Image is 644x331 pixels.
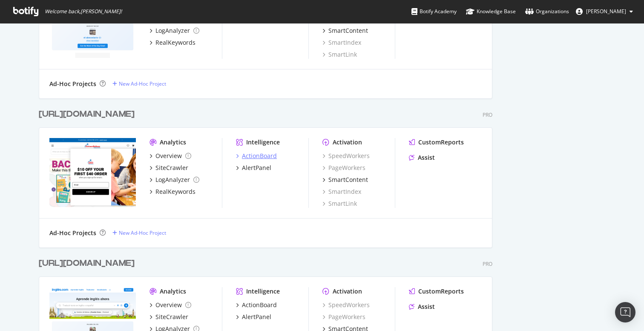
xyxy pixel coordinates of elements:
div: Pro [483,111,492,118]
div: ActionBoard [242,152,277,160]
div: Organizations [525,7,569,16]
div: Intelligence [246,287,280,296]
div: SmartContent [328,176,368,184]
div: Open Intercom Messenger [615,302,635,322]
div: Overview [155,301,182,309]
div: Assist [418,302,435,311]
div: CustomReports [418,287,464,296]
a: New Ad-Hoc Project [112,80,166,87]
a: RealKeywords [149,38,195,47]
div: SiteCrawler [155,313,188,321]
a: [URL][DOMAIN_NAME] [39,108,138,121]
div: New Ad-Hoc Project [119,229,166,236]
a: SmartLink [322,199,357,208]
div: ActionBoard [242,301,277,309]
a: SpeedWorkers [322,301,370,309]
a: SpeedWorkers [322,152,370,160]
div: Activation [333,138,362,147]
a: AlertPanel [236,164,271,172]
a: Assist [409,153,435,162]
a: New Ad-Hoc Project [112,229,166,236]
a: RealKeywords [149,187,195,196]
div: AlertPanel [242,164,271,172]
a: LogAnalyzer [149,176,199,184]
a: SmartContent [322,176,368,184]
a: SmartIndex [322,187,361,196]
div: RealKeywords [155,38,195,47]
div: CustomReports [418,138,464,147]
a: Assist [409,302,435,311]
div: Intelligence [246,138,280,147]
div: Botify Academy [411,7,457,16]
div: SmartContent [328,26,368,35]
a: CustomReports [409,287,464,296]
a: [URL][DOMAIN_NAME] [39,257,138,270]
a: Overview [149,301,191,309]
div: Ad-Hoc Projects [49,80,96,88]
div: Analytics [160,138,186,147]
div: LogAnalyzer [155,176,190,184]
a: ActionBoard [236,301,277,309]
a: SiteCrawler [149,313,188,321]
div: Assist [418,153,435,162]
a: ActionBoard [236,152,277,160]
div: RealKeywords [155,187,195,196]
button: [PERSON_NAME] [569,5,640,18]
div: Activation [333,287,362,296]
span: Welcome back, [PERSON_NAME] ! [45,8,122,15]
a: SmartContent [322,26,368,35]
div: LogAnalyzer [155,26,190,35]
a: PageWorkers [322,164,365,172]
a: AlertPanel [236,313,271,321]
div: New Ad-Hoc Project [119,80,166,87]
div: [URL][DOMAIN_NAME] [39,108,135,121]
div: [URL][DOMAIN_NAME] [39,257,135,270]
div: Pro [483,260,492,268]
a: SmartLink [322,50,357,59]
a: SmartIndex [322,38,361,47]
div: Overview [155,152,182,160]
div: Analytics [160,287,186,296]
div: Ad-Hoc Projects [49,229,96,237]
a: SiteCrawler [149,164,188,172]
div: AlertPanel [242,313,271,321]
div: SiteCrawler [155,164,188,172]
a: PageWorkers [322,313,365,321]
span: John McLendon [586,8,626,15]
a: LogAnalyzer [149,26,199,35]
div: Knowledge Base [466,7,516,16]
a: CustomReports [409,138,464,147]
a: Overview [149,152,191,160]
img: https://www.carsondellosa.com/ [49,138,136,207]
